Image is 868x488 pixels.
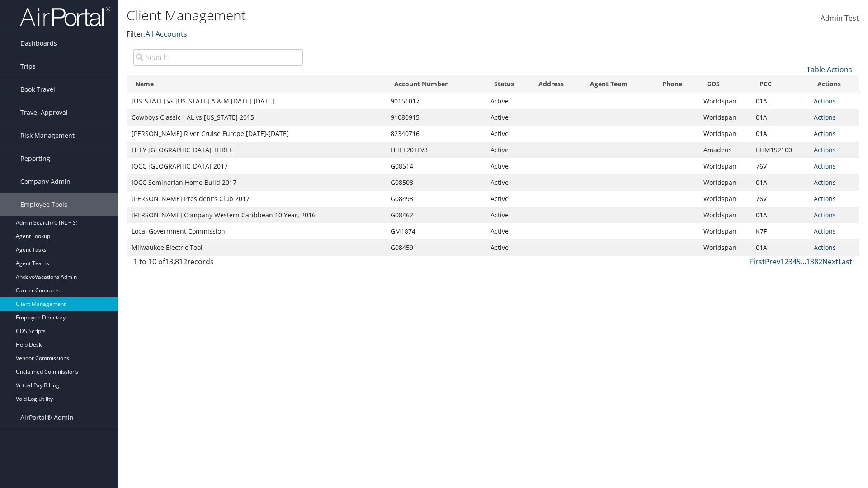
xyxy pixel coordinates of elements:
td: 82340716 [386,126,486,142]
span: Dashboards [20,32,57,55]
a: Actions [814,227,836,235]
a: Actions [814,243,836,252]
a: Actions [814,129,836,138]
td: G08508 [386,174,486,191]
td: [PERSON_NAME] President's Club 2017 [127,191,386,207]
span: Employee Tools [20,193,67,216]
span: AirPortal® Admin [20,406,74,429]
th: Name: activate to sort column descending [127,75,386,93]
span: Risk Management [20,124,75,147]
td: Worldspan [699,93,751,109]
td: Local Government Commission [127,223,386,239]
th: Address [530,75,582,93]
th: Status: activate to sort column ascending [486,75,531,93]
img: airportal-logo.png [20,6,110,27]
a: Actions [814,211,836,219]
td: Active [486,126,531,142]
td: Milwaukee Electric Tool [127,239,386,256]
a: 2 [784,257,788,267]
td: GM1874 [386,223,486,239]
a: 3 [788,257,793,267]
td: 90151017 [386,93,486,109]
p: Filter: [127,28,615,40]
span: 13,812 [165,257,187,267]
td: 01A [751,207,809,223]
th: PCC [751,75,809,93]
td: Worldspan [699,174,751,191]
td: Active [486,158,531,174]
td: G08462 [386,207,486,223]
a: Actions [814,145,836,154]
td: [PERSON_NAME] Company Western Caribbean 10 Year, 2016 [127,207,386,223]
td: Worldspan [699,223,751,239]
a: 5 [797,257,801,267]
td: G08514 [386,158,486,174]
a: 4 [793,257,797,267]
a: 1 [780,257,784,267]
td: Active [486,223,531,239]
td: Active [486,239,531,256]
td: G08493 [386,191,486,207]
a: Admin Test [821,5,859,33]
td: Active [486,191,531,207]
a: Prev [765,257,780,267]
td: HEFY [GEOGRAPHIC_DATA] THREE [127,142,386,158]
span: Book Travel [20,78,55,101]
td: Worldspan [699,109,751,126]
th: Actions [809,75,859,93]
td: 01A [751,239,809,256]
td: Active [486,207,531,223]
td: Active [486,142,531,158]
td: 01A [751,126,809,142]
td: Active [486,109,531,126]
div: 1 to 10 of records [133,256,303,272]
span: Travel Approval [20,101,68,124]
td: IOCC [GEOGRAPHIC_DATA] 2017 [127,158,386,174]
a: Last [838,257,852,267]
td: [US_STATE] vs [US_STATE] A & M [DATE]-[DATE] [127,93,386,109]
td: 76V [751,158,809,174]
td: Cowboys Classic - AL vs [US_STATE] 2015 [127,109,386,126]
span: Admin Test [821,13,859,23]
th: Phone [654,75,699,93]
span: Company Admin [20,170,71,193]
a: Actions [814,97,836,105]
span: Trips [20,55,36,78]
td: G08459 [386,239,486,256]
a: All Accounts [146,29,187,39]
a: Actions [814,178,836,187]
a: 1382 [806,257,822,267]
a: Actions [814,113,836,122]
a: Next [822,257,838,267]
td: 01A [751,109,809,126]
input: Search [133,49,303,66]
td: 01A [751,93,809,109]
a: Actions [814,162,836,170]
td: Worldspan [699,239,751,256]
a: Table Actions [807,65,852,75]
span: … [801,257,806,267]
h1: Client Management [127,6,615,25]
td: Worldspan [699,126,751,142]
td: 01A [751,174,809,191]
td: K7F [751,223,809,239]
th: GDS [699,75,751,93]
td: HHEF20TLV3 [386,142,486,158]
td: IOCC Seminarian Home Build 2017 [127,174,386,191]
td: Worldspan [699,158,751,174]
a: First [750,257,765,267]
td: Worldspan [699,191,751,207]
td: [PERSON_NAME] River Cruise Europe [DATE]-[DATE] [127,126,386,142]
td: BHM1S2100 [751,142,809,158]
td: Active [486,174,531,191]
th: Account Number: activate to sort column ascending [386,75,486,93]
td: 76V [751,191,809,207]
span: Reporting [20,147,50,170]
th: Agent Team [582,75,654,93]
a: Actions [814,194,836,203]
td: 91080915 [386,109,486,126]
td: Active [486,93,531,109]
td: Amadeus [699,142,751,158]
td: Worldspan [699,207,751,223]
